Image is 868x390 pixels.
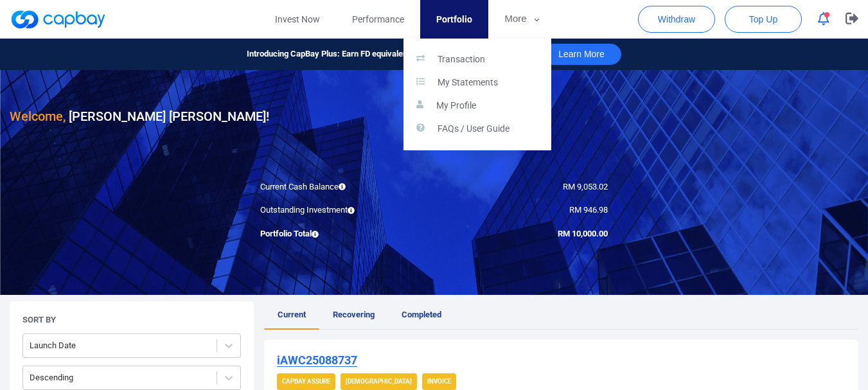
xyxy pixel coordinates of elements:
a: FAQs / User Guide [403,118,551,141]
a: My Profile [403,94,551,118]
a: Transaction [403,48,551,71]
p: My Statements [438,77,498,89]
p: FAQs / User Guide [438,123,509,135]
p: My Profile [436,100,476,112]
p: Transaction [438,54,485,66]
a: My Statements [403,71,551,94]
